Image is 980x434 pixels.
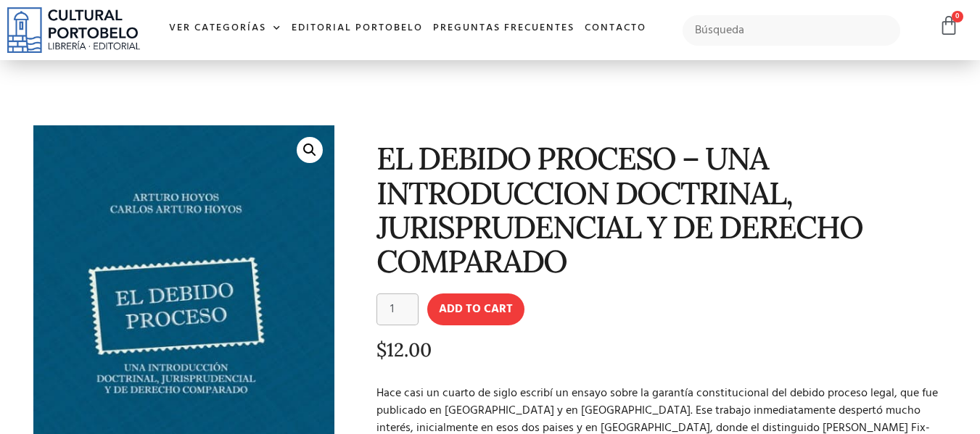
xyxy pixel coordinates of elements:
[376,293,419,325] input: Product quantity
[939,15,959,36] a: 0
[376,338,387,362] span: $
[427,293,524,325] button: Add to cart
[287,13,428,44] a: Editorial Portobelo
[164,13,287,44] a: Ver Categorías
[952,11,963,22] span: 0
[376,338,432,362] bdi: 12.00
[297,137,323,163] a: 🔍
[683,15,901,46] input: Búsqueda
[580,13,651,44] a: Contacto
[376,141,943,278] h1: EL DEBIDO PROCESO – UNA INTRODUCCION DOCTRINAL, JURISPRUDENCIAL Y DE DERECHO COMPARADO
[428,13,580,44] a: Preguntas frecuentes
